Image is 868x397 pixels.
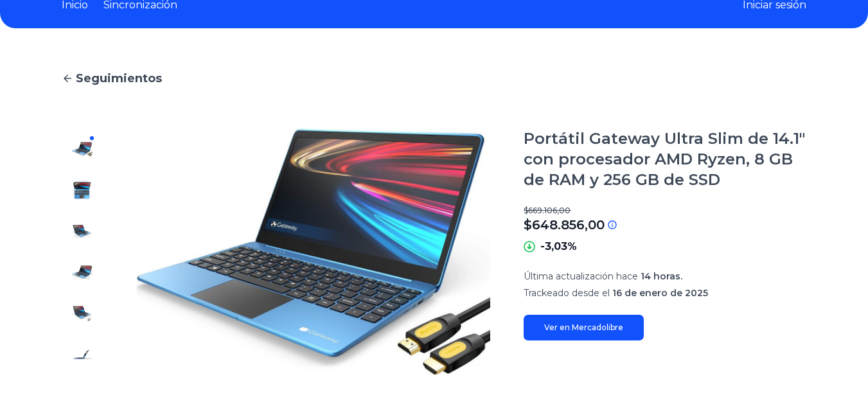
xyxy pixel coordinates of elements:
a: Ver en Mercadolibre [524,315,644,340]
font: Trackeado desde el [524,287,610,299]
font: $648.856,00 [524,217,605,233]
font: Última actualización hace [524,270,638,282]
a: Seguimientos [62,69,806,87]
img: Portátil Gateway Ultra Slim de 14.1" con procesador AMD Ryzen, 8 GB de RAM y 256 GB de SSD [72,221,93,242]
font: 16 de enero de 2025 [612,287,708,299]
img: Portátil Gateway Ultra Slim de 14.1" con procesador AMD Ryzen, 8 GB de RAM y 256 GB de SSD [72,262,93,283]
font: -3,03% [540,240,577,252]
img: Portátil Gateway Ultra Slim de 14.1" con procesador AMD Ryzen, 8 GB de RAM y 256 GB de SSD [72,344,93,365]
font: Portátil Gateway Ultra Slim de 14.1" con procesador AMD Ryzen, 8 GB de RAM y 256 GB de SSD [524,129,805,189]
font: 14 horas. [641,270,682,282]
img: Portátil Gateway Ultra Slim de 14.1" con procesador AMD Ryzen, 8 GB de RAM y 256 GB de SSD [72,303,93,324]
img: Portátil Gateway Ultra Slim de 14.1" con procesador AMD Ryzen, 8 GB de RAM y 256 GB de SSD [128,128,498,375]
font: $669.106,00 [524,206,571,215]
font: Seguimientos [76,71,162,85]
img: Portátil Gateway Ultra Slim de 14.1" con procesador AMD Ryzen, 8 GB de RAM y 256 GB de SSD [72,139,93,159]
font: Ver en Mercadolibre [544,322,623,332]
img: Portátil Gateway Ultra Slim de 14.1" con procesador AMD Ryzen, 8 GB de RAM y 256 GB de SSD [72,180,93,200]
